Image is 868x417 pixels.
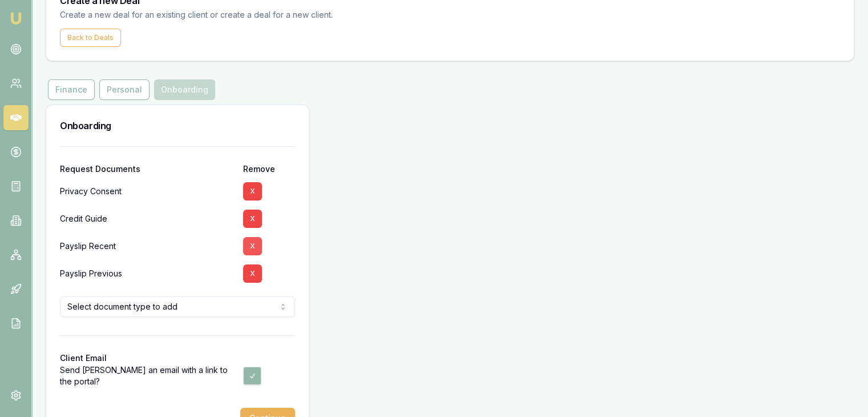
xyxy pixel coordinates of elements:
label: Send [PERSON_NAME] an email with a link to the portal? [60,364,234,387]
div: Credit Guide [60,205,234,232]
button: X [243,264,262,283]
h3: Onboarding [60,119,295,133]
div: Remove [243,165,295,173]
div: Privacy Consent [60,178,234,205]
button: X [243,182,262,201]
button: Back to Deals [60,29,121,47]
button: X [243,237,262,255]
p: Create a new deal for an existing client or create a deal for a new client. [60,9,352,22]
div: Payslip Previous [60,260,234,287]
button: X [243,210,262,228]
div: Request Documents [60,165,234,173]
button: Personal [99,79,150,100]
button: Finance [48,79,95,100]
div: Client Email [60,354,295,362]
div: Payslip Recent [60,232,234,260]
img: emu-icon-u.png [9,11,23,25]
